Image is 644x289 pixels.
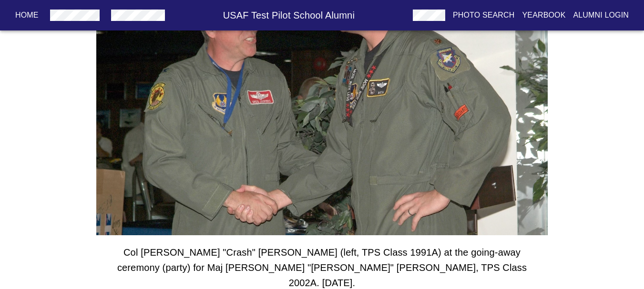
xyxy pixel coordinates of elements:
[522,10,565,21] p: Yearbook
[518,7,569,24] button: Yearbook
[169,8,409,23] h6: USAF Test Pilot School Alumni
[570,7,633,24] button: Alumni Login
[573,10,629,21] p: Alumni Login
[453,10,515,21] p: Photo Search
[449,7,519,24] button: Photo Search
[15,10,39,21] p: Home
[11,7,42,24] button: Home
